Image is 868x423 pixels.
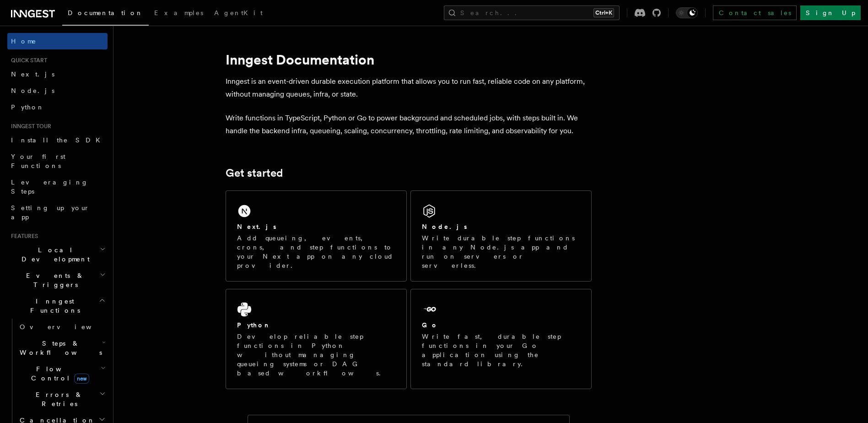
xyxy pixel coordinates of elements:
[422,320,438,330] h2: Go
[154,9,203,16] span: Examples
[11,37,37,46] span: Home
[410,289,592,389] a: GoWrite fast, durable step functions in your Go application using the standard library.
[676,7,698,18] button: Toggle dark mode
[593,8,614,17] kbd: Ctrl+K
[62,3,149,26] a: Documentation
[16,339,102,357] span: Steps & Workflows
[16,386,108,412] button: Errors & Retries
[7,148,108,174] a: Your first Functions
[11,70,54,78] span: Next.js
[7,174,108,200] a: Leveraging Steps
[11,179,88,195] span: Leveraging Steps
[11,87,54,94] span: Node.js
[237,320,271,330] h2: Python
[214,9,263,16] span: AgentKit
[16,364,101,383] span: Flow Control
[410,190,592,282] a: Node.jsWrite durable step functions in any Node.js app and run on servers or serverless.
[7,123,51,130] span: Inngest tour
[226,289,407,389] a: PythonDevelop reliable step functions in Python without managing queueing systems or DAG based wo...
[149,3,209,25] a: Examples
[16,319,108,335] a: Overview
[422,332,580,369] p: Write fast, durable step functions in your Go application using the standard library.
[237,233,395,270] p: Add queueing, events, crons, and step functions to your Next app on any cloud provider.
[11,204,90,221] span: Setting up your app
[226,190,407,282] a: Next.jsAdd queueing, events, crons, and step functions to your Next app on any cloud provider.
[226,112,592,137] p: Write functions in TypeScript, Python or Go to power background and scheduled jobs, with steps bu...
[237,332,395,378] p: Develop reliable step functions in Python without managing queueing systems or DAG based workflows.
[7,297,99,315] span: Inngest Functions
[7,245,100,264] span: Local Development
[7,242,108,267] button: Local Development
[20,323,114,331] span: Overview
[226,167,283,179] a: Get started
[7,267,108,293] button: Events & Triggers
[7,132,108,148] a: Install the SDK
[209,3,268,25] a: AgentKit
[7,33,108,49] a: Home
[7,82,108,99] a: Node.js
[7,99,108,115] a: Python
[11,153,65,169] span: Your first Functions
[7,66,108,82] a: Next.js
[226,51,592,68] h1: Inngest Documentation
[7,293,108,319] button: Inngest Functions
[7,57,47,64] span: Quick start
[11,103,44,111] span: Python
[713,5,797,20] a: Contact sales
[422,233,580,270] p: Write durable step functions in any Node.js app and run on servers or serverless.
[237,222,276,231] h2: Next.js
[74,374,89,384] span: new
[68,9,143,16] span: Documentation
[422,222,467,231] h2: Node.js
[7,200,108,225] a: Setting up your app
[800,5,861,20] a: Sign Up
[16,335,108,361] button: Steps & Workflows
[7,271,100,289] span: Events & Triggers
[444,5,620,20] button: Search...Ctrl+K
[11,136,106,144] span: Install the SDK
[16,361,108,386] button: Flow Controlnew
[226,75,592,101] p: Inngest is an event-driven durable execution platform that allows you to run fast, reliable code ...
[16,390,99,408] span: Errors & Retries
[7,233,38,240] span: Features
